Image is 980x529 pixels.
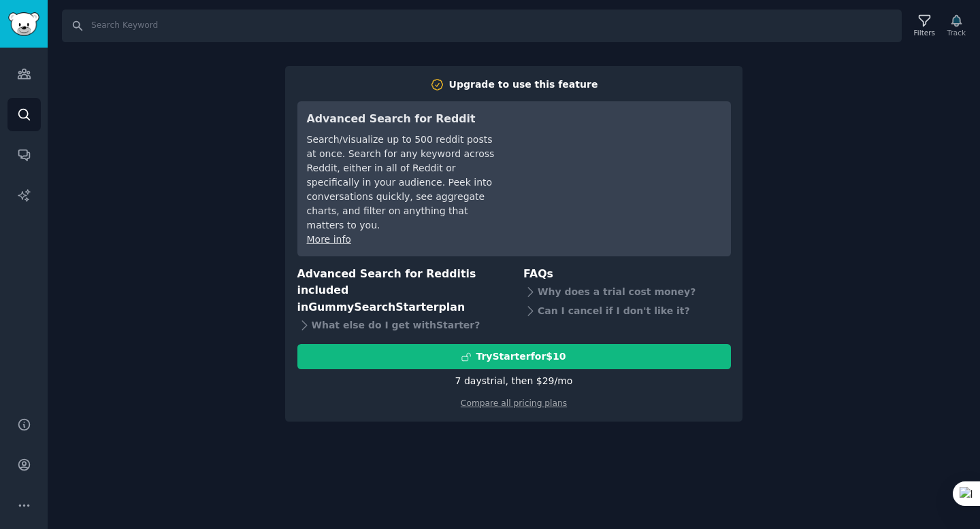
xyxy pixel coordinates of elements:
[297,266,505,316] h3: Advanced Search for Reddit is included in plan
[523,282,731,301] div: Why does a trial cost money?
[461,398,567,408] a: Compare all pricing plans
[297,315,505,335] div: What else do I get with Starter ?
[455,374,573,388] div: 7 days trial, then $ 29 /mo
[308,301,438,313] span: GummySearch Starter
[307,133,498,233] div: Search/visualize up to 500 reddit posts at once. Search for any keyword across Reddit, either in ...
[62,10,902,42] input: Search Keyword
[307,234,351,245] a: More info
[523,301,731,320] div: Can I cancel if I don't like it?
[476,349,566,364] div: Try Starter for $10
[517,111,721,213] iframe: YouTube video player
[523,266,731,283] h3: FAQs
[449,78,598,92] div: Upgrade to use this feature
[914,28,935,37] div: Filters
[297,344,731,369] button: TryStarterfor$10
[8,12,39,36] img: GummySearch logo
[307,111,498,128] h3: Advanced Search for Reddit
